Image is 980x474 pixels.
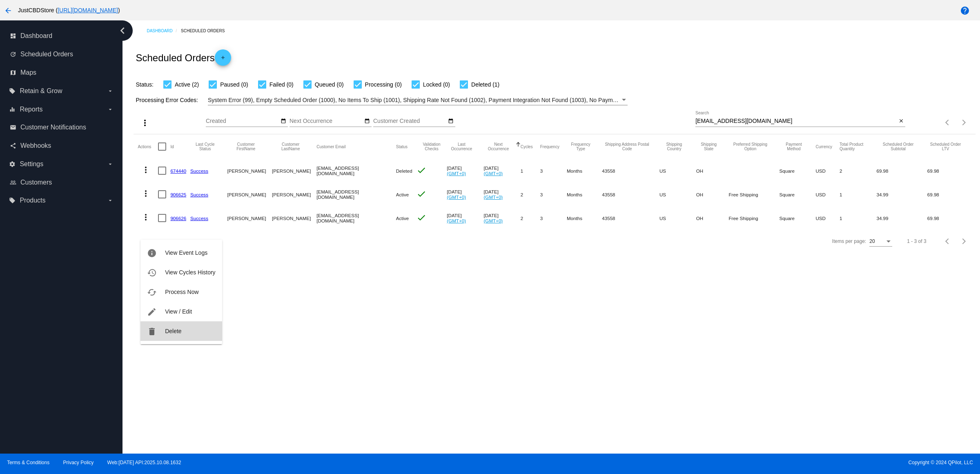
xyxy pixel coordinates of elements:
mat-icon: edit [147,307,157,317]
span: View Event Logs [165,249,207,256]
mat-icon: delete [147,327,157,336]
mat-icon: cached [147,287,157,297]
mat-icon: info [147,248,157,258]
mat-icon: history [147,268,157,278]
span: View / Edit [165,308,192,315]
span: Process Now [165,289,198,295]
span: Delete [165,328,181,334]
span: View Cycles History [165,269,215,276]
